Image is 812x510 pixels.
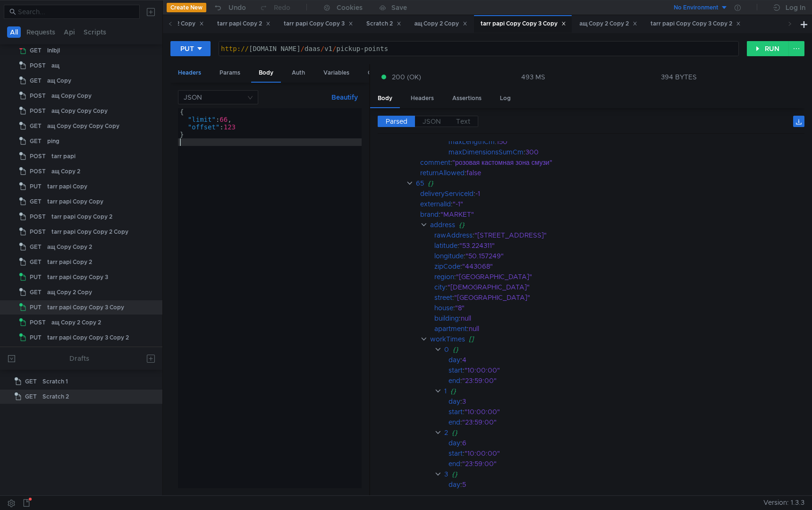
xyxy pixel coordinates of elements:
[747,41,789,56] button: RUN
[328,92,362,103] button: Beautify
[497,136,793,147] div: 150
[253,0,297,15] button: Redo
[448,136,804,147] div: :
[448,365,804,375] div: :
[51,104,108,118] div: ащ Copy Copy Copy
[51,164,80,178] div: ащ Copy 2
[492,90,518,107] div: Log
[81,26,109,38] button: Scripts
[51,225,128,239] div: tarr papi Copy Copy 2 Copy
[453,199,792,209] div: "-1"
[448,448,463,459] div: start
[461,313,792,323] div: null
[440,209,792,220] div: "MARKET"
[30,104,46,118] span: POST
[434,230,473,240] div: rawAddress
[448,417,804,427] div: :
[434,272,804,282] div: :
[434,261,804,272] div: :
[455,303,792,313] div: "8"
[450,386,791,396] div: {}
[452,469,791,479] div: {}
[462,479,791,490] div: 5
[30,210,46,224] span: POST
[47,74,71,88] div: ащ Copy
[434,261,460,272] div: zipCode
[452,157,792,168] div: "розовая кастомная зона смузи"
[420,168,465,178] div: returnAllowed
[444,427,448,438] div: 2
[30,149,46,163] span: POST
[180,43,194,54] div: PUT
[30,255,42,269] span: GET
[448,147,524,157] div: maxDimensionsSumCm
[462,459,791,469] div: "23:59:00"
[47,300,124,314] div: tarr papi Copy Copy 3 Copy
[444,386,447,396] div: 1
[434,303,804,313] div: :
[434,240,804,251] div: :
[448,375,460,386] div: end
[30,43,42,58] span: GET
[30,195,42,209] span: GET
[47,331,129,345] div: tarr papi Copy Copy 3 Copy 2
[420,157,804,168] div: :
[51,89,92,103] div: ащ Copy Copy
[448,136,495,147] div: maxLengthCm
[448,355,460,365] div: day
[30,179,42,194] span: PUT
[448,365,463,375] div: start
[228,2,246,13] div: Undo
[459,240,792,251] div: "53.224311"
[47,119,119,133] div: ащ Copy Copy Copy Copy
[448,375,804,386] div: :
[24,26,58,38] button: Requests
[448,479,804,490] div: :
[420,199,804,209] div: :
[465,407,791,417] div: "10:00:00"
[7,26,21,38] button: All
[251,64,281,83] div: Body
[47,240,92,254] div: ащ Copy Copy 2
[420,209,804,220] div: :
[434,240,457,251] div: latitude
[212,64,248,82] div: Params
[284,64,313,82] div: Auth
[47,43,60,58] div: lnlbjl
[448,459,804,469] div: :
[661,73,697,81] div: 394 BYTES
[434,282,446,292] div: city
[454,292,792,303] div: "[GEOGRAPHIC_DATA]"
[462,438,791,448] div: 6
[47,285,92,299] div: ащ Copy 2 Copy
[428,178,791,188] div: {}
[448,282,791,292] div: "[DEMOGRAPHIC_DATA]"
[25,374,37,389] span: GET
[420,199,451,209] div: externalId
[474,230,792,240] div: "[STREET_ADDRESS]"
[414,19,468,29] div: ащ Copy 2 Copy
[434,303,453,313] div: house
[430,334,465,344] div: workTimes
[360,64,391,82] div: Other
[47,134,59,148] div: ping
[469,323,792,334] div: null
[30,285,42,299] span: GET
[462,261,792,272] div: "443068"
[444,344,449,355] div: 0
[416,178,424,188] div: 65
[51,149,76,163] div: tarr papi
[475,188,793,199] div: -1
[167,3,206,12] button: Create New
[18,7,134,17] input: Search...
[434,282,804,292] div: :
[30,331,42,345] span: PUT
[206,0,253,15] button: Undo
[448,459,460,469] div: end
[42,390,69,404] div: Scratch 2
[423,117,441,126] span: JSON
[47,195,103,209] div: tarr papi Copy Copy
[366,19,401,29] div: Scratch 2
[462,355,791,365] div: 4
[30,119,42,133] span: GET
